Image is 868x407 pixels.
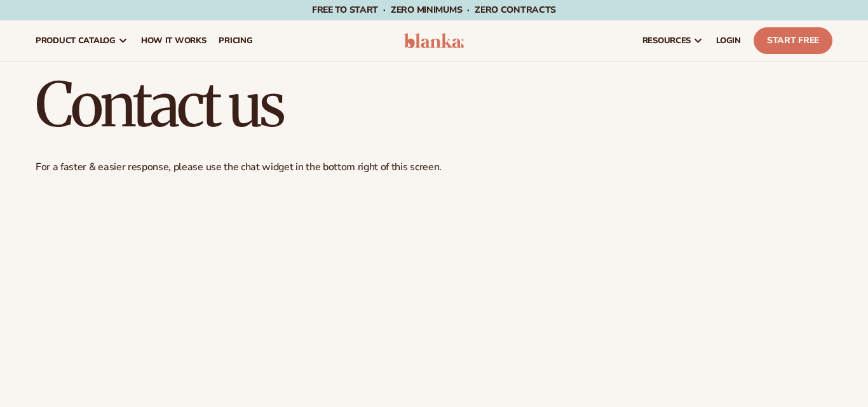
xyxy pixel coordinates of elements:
[754,27,832,54] a: Start Free
[219,36,252,46] span: pricing
[716,36,741,46] span: LOGIN
[135,20,213,61] a: How It Works
[212,20,259,61] a: pricing
[141,36,207,46] span: How It Works
[29,20,135,61] a: product catalog
[36,74,832,135] h1: Contact us
[636,20,710,61] a: resources
[404,33,464,48] img: logo
[710,20,747,61] a: LOGIN
[36,36,116,46] span: product catalog
[312,4,556,16] span: Free to start · ZERO minimums · ZERO contracts
[36,161,832,174] p: For a faster & easier response, please use the chat widget in the bottom right of this screen.
[642,36,691,46] span: resources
